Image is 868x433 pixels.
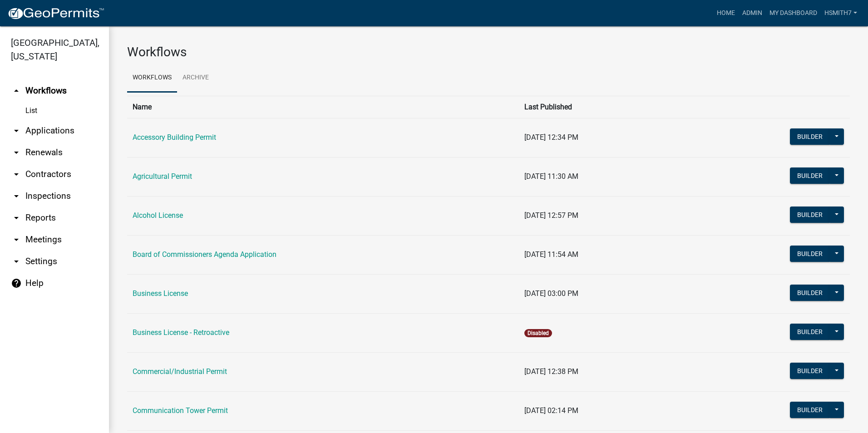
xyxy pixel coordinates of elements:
[821,5,861,22] a: hsmith7
[133,211,183,220] a: Alcohol License
[133,250,276,259] a: Board of Commissioners Agenda Application
[790,167,830,184] button: Builder
[133,172,192,181] a: Agricultural Permit
[133,406,228,415] a: Communication Tower Permit
[790,246,830,262] button: Builder
[127,96,519,118] th: Name
[11,191,22,202] i: arrow_drop_down
[524,250,578,259] span: [DATE] 11:54 AM
[524,172,578,181] span: [DATE] 11:30 AM
[790,207,830,223] button: Builder
[790,402,830,418] button: Builder
[524,289,578,298] span: [DATE] 03:00 PM
[524,406,578,415] span: [DATE] 02:14 PM
[766,5,821,22] a: My Dashboard
[524,133,578,142] span: [DATE] 12:34 PM
[11,212,22,223] i: arrow_drop_down
[11,234,22,245] i: arrow_drop_down
[133,289,188,298] a: Business License
[713,5,739,22] a: Home
[133,367,227,376] a: Commercial/Industrial Permit
[790,363,830,379] button: Builder
[524,367,578,376] span: [DATE] 12:38 PM
[11,85,22,96] i: arrow_drop_up
[524,329,552,337] span: Disabled
[127,44,850,60] h3: Workflows
[133,133,216,142] a: Accessory Building Permit
[177,64,214,93] a: Archive
[11,169,22,180] i: arrow_drop_down
[739,5,766,22] a: Admin
[790,285,830,301] button: Builder
[127,64,177,93] a: Workflows
[11,147,22,158] i: arrow_drop_down
[524,211,578,220] span: [DATE] 12:57 PM
[11,256,22,267] i: arrow_drop_down
[519,96,683,118] th: Last Published
[11,278,22,289] i: help
[790,128,830,145] button: Builder
[790,324,830,340] button: Builder
[11,125,22,136] i: arrow_drop_down
[133,328,229,337] a: Business License - Retroactive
